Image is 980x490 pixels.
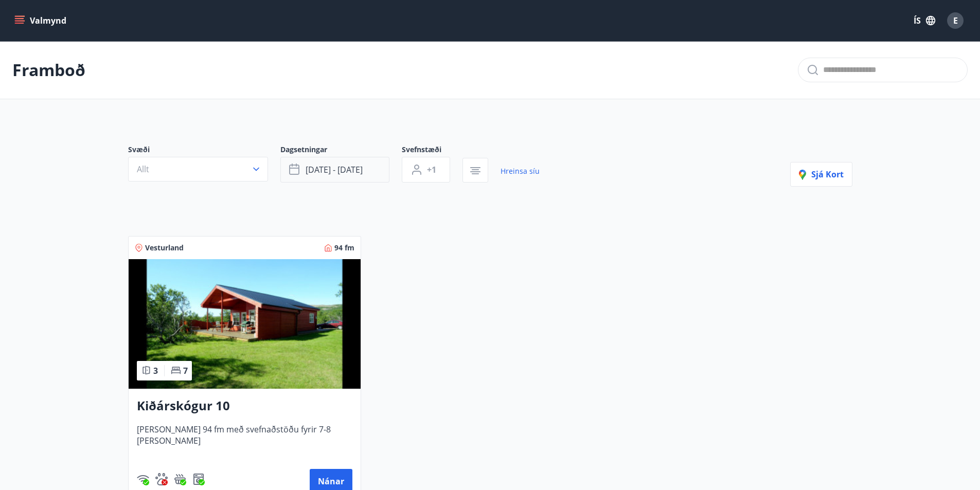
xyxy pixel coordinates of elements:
[155,473,168,485] img: pxcaIm5dSOV3FS4whs1soiYWTwFQvksT25a9J10C.svg
[280,144,402,157] span: Dagsetningar
[192,473,205,485] div: Þvottavél
[155,473,168,485] div: Gæludýr
[953,15,958,26] span: E
[799,169,844,180] span: Sjá kort
[790,162,852,187] button: Sjá kort
[174,473,186,485] div: Heitur pottur
[12,59,85,81] p: Framboð
[183,365,188,376] span: 7
[192,473,205,485] img: Dl16BY4EX9PAW649lg1C3oBuIaAsR6QVDQBO2cTm.svg
[402,157,450,183] button: +1
[280,157,389,183] button: [DATE] - [DATE]
[137,473,149,485] img: HJRyFFsYp6qjeUYhR4dAD8CaCEsnIFYZ05miwXoh.svg
[137,397,352,415] h3: Kiðárskógur 10
[137,473,149,485] div: Þráðlaust net
[908,11,941,30] button: ÍS
[128,144,280,157] span: Svæði
[943,8,968,33] button: E
[402,144,462,157] span: Svefnstæði
[501,160,540,183] a: Hreinsa síu
[137,164,149,175] span: Allt
[427,164,436,175] span: +1
[129,259,361,389] img: Paella dish
[334,243,354,253] span: 94 fm
[128,157,268,182] button: Allt
[145,243,184,253] span: Vesturland
[306,164,363,175] span: [DATE] - [DATE]
[12,11,70,30] button: menu
[153,365,158,376] span: 3
[174,473,186,485] img: h89QDIuHlAdpqTriuIvuEWkTH976fOgBEOOeu1mi.svg
[137,424,352,458] span: [PERSON_NAME] 94 fm með svefnaðstöðu fyrir 7-8 [PERSON_NAME]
